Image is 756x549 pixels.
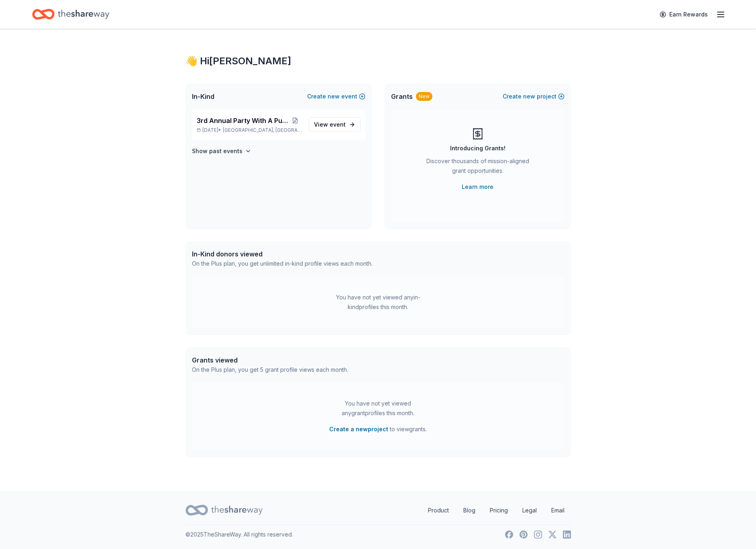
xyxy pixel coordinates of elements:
p: [DATE] • [197,127,302,133]
div: You have not yet viewed any grant profiles this month. [328,399,428,418]
a: Earn Rewards [655,7,713,22]
span: to view grants . [329,424,427,434]
a: Product [422,502,455,518]
span: [GEOGRAPHIC_DATA], [GEOGRAPHIC_DATA] [223,127,302,133]
div: On the Plus plan, you get 5 grant profile views each month. [192,365,348,375]
a: Home [32,5,109,24]
a: Legal [516,502,543,518]
span: new [523,92,535,101]
div: On the Plus plan, you get unlimited in-kind profile views each month. [192,259,373,268]
a: Email [545,502,571,518]
span: View [314,120,346,129]
div: New [416,92,432,101]
a: View event [309,117,361,132]
div: 👋 Hi [PERSON_NAME] [185,55,571,68]
h4: Show past events [192,146,242,156]
span: event [330,121,346,128]
p: © 2025 TheShareWay. All rights reserved. [185,530,293,539]
a: Pricing [483,502,514,518]
span: new [328,92,340,101]
button: Show past events [192,146,251,156]
nav: quick links [422,502,571,518]
div: Discover thousands of mission-aligned grant opportunities. [423,156,532,179]
button: Createnewevent [307,92,365,101]
button: Createnewproject [503,92,564,101]
div: Grants viewed [192,355,348,365]
div: In-Kind donors viewed [192,249,373,259]
a: Learn more [462,182,493,192]
div: You have not yet viewed any in-kind profiles this month. [328,293,428,312]
span: 3rd Annual Party With A Purpose [197,116,288,125]
span: Grants [391,92,413,101]
button: Create a newproject [329,424,388,434]
div: Introducing Grants! [450,143,505,153]
span: In-Kind [192,92,214,101]
a: Blog [457,502,482,518]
